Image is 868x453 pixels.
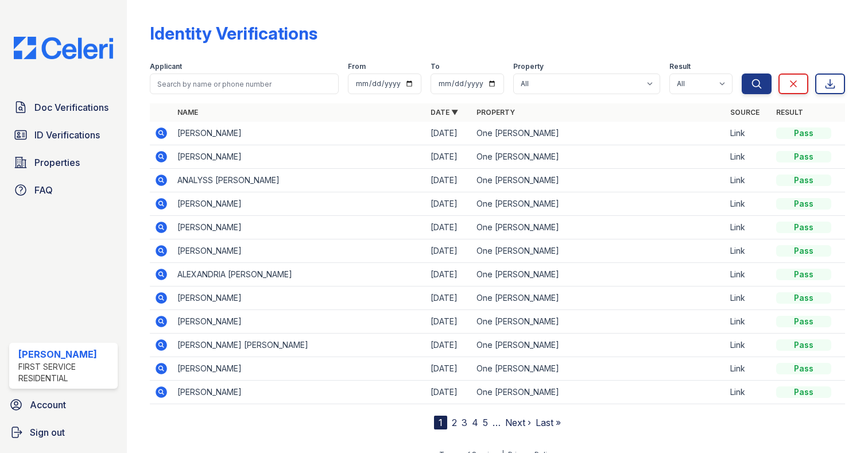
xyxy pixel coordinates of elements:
[776,339,831,351] div: Pass
[9,179,118,202] a: FAQ
[776,175,831,186] div: Pass
[726,169,772,192] td: Link
[776,245,831,257] div: Pass
[5,421,122,444] a: Sign out
[730,108,759,117] a: Source
[173,334,427,357] td: [PERSON_NAME] [PERSON_NAME]
[5,37,122,59] img: CE_Logo_Blue-a8612792a0a2168367f1c8372b55b34899dd931a85d93a1a3d3e32e68fde9ad4.png
[173,192,427,216] td: [PERSON_NAME]
[30,425,65,439] span: Sign out
[9,151,118,174] a: Properties
[173,357,427,381] td: [PERSON_NAME]
[434,416,447,429] div: 1
[472,239,726,263] td: One [PERSON_NAME]
[150,73,339,94] input: Search by name or phone number
[9,123,118,146] a: ID Verifications
[452,417,457,428] a: 2
[476,108,515,117] a: Property
[472,169,726,192] td: One [PERSON_NAME]
[18,347,113,361] div: [PERSON_NAME]
[483,417,488,428] a: 5
[173,122,427,145] td: [PERSON_NAME]
[472,381,726,404] td: One [PERSON_NAME]
[173,310,427,334] td: [PERSON_NAME]
[150,23,317,44] div: Identity Verifications
[173,381,427,404] td: [PERSON_NAME]
[177,108,198,117] a: Name
[726,216,772,239] td: Link
[173,263,427,286] td: ALEXANDRIA [PERSON_NAME]
[426,122,472,145] td: [DATE]
[34,183,53,197] span: FAQ
[426,145,472,169] td: [DATE]
[426,216,472,239] td: [DATE]
[726,334,772,357] td: Link
[426,286,472,310] td: [DATE]
[426,239,472,263] td: [DATE]
[173,216,427,239] td: [PERSON_NAME]
[776,269,831,280] div: Pass
[513,62,544,71] label: Property
[472,357,726,381] td: One [PERSON_NAME]
[472,216,726,239] td: One [PERSON_NAME]
[462,417,467,428] a: 3
[776,108,803,117] a: Result
[472,263,726,286] td: One [PERSON_NAME]
[472,122,726,145] td: One [PERSON_NAME]
[776,198,831,210] div: Pass
[426,357,472,381] td: [DATE]
[726,286,772,310] td: Link
[173,145,427,169] td: [PERSON_NAME]
[34,100,108,114] span: Doc Verifications
[776,292,831,304] div: Pass
[776,316,831,327] div: Pass
[426,192,472,216] td: [DATE]
[472,417,478,428] a: 4
[776,222,831,233] div: Pass
[536,417,561,428] a: Last »
[472,145,726,169] td: One [PERSON_NAME]
[472,334,726,357] td: One [PERSON_NAME]
[776,127,831,139] div: Pass
[776,386,831,398] div: Pass
[173,169,427,192] td: ANALYSS [PERSON_NAME]
[173,286,427,310] td: [PERSON_NAME]
[472,286,726,310] td: One [PERSON_NAME]
[493,416,501,429] span: …
[726,239,772,263] td: Link
[5,393,122,416] a: Account
[726,192,772,216] td: Link
[426,381,472,404] td: [DATE]
[776,151,831,162] div: Pass
[431,62,440,71] label: To
[348,62,366,71] label: From
[34,156,80,169] span: Properties
[173,239,427,263] td: [PERSON_NAME]
[726,357,772,381] td: Link
[30,398,66,412] span: Account
[426,334,472,357] td: [DATE]
[472,192,726,216] td: One [PERSON_NAME]
[726,122,772,145] td: Link
[9,96,118,119] a: Doc Verifications
[431,108,458,117] a: Date ▼
[726,381,772,404] td: Link
[726,263,772,286] td: Link
[776,363,831,374] div: Pass
[426,263,472,286] td: [DATE]
[34,128,100,142] span: ID Verifications
[426,310,472,334] td: [DATE]
[726,145,772,169] td: Link
[150,62,182,71] label: Applicant
[472,310,726,334] td: One [PERSON_NAME]
[726,310,772,334] td: Link
[426,169,472,192] td: [DATE]
[669,62,691,71] label: Result
[18,361,113,384] div: First Service Residential
[505,417,531,428] a: Next ›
